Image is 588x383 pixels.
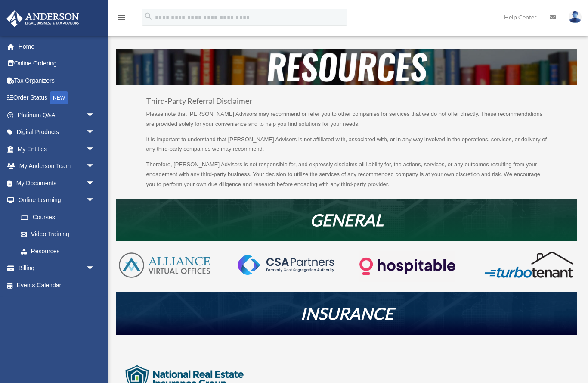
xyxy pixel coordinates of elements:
[481,251,577,279] img: turbotenant
[6,55,108,72] a: Online Ordering
[86,140,103,158] span: arrow_drop_down
[6,174,108,192] a: My Documentsarrow_drop_down
[116,15,127,22] a: menu
[86,174,103,192] span: arrow_drop_down
[6,192,108,209] a: Online Learningarrow_drop_down
[359,251,456,282] img: Logo-transparent-dark
[6,124,108,141] a: Digital Productsarrow_drop_down
[6,140,108,158] a: My Entitiesarrow_drop_down
[146,160,548,189] p: Therefore, [PERSON_NAME] Advisors is not responsible for, and expressly disclaims all liability f...
[116,12,127,22] i: menu
[6,260,108,277] a: Billingarrow_drop_down
[6,89,108,107] a: Order StatusNEW
[86,260,103,277] span: arrow_drop_down
[6,277,108,294] a: Events Calendar
[146,109,548,135] p: Please note that [PERSON_NAME] Advisors may recommend or refer you to other companies for service...
[300,303,393,323] em: INSURANCE
[4,10,82,27] img: Anderson Advisors Platinum Portal
[86,106,103,124] span: arrow_drop_down
[86,158,103,175] span: arrow_drop_down
[86,124,103,141] span: arrow_drop_down
[144,12,153,21] i: search
[50,91,68,104] div: NEW
[116,251,213,280] img: AVO-logo-1-color
[86,192,103,209] span: arrow_drop_down
[6,38,108,55] a: Home
[569,11,582,23] img: User Pic
[6,72,108,89] a: Tax Organizers
[310,210,384,230] em: GENERAL
[238,255,334,275] img: CSA-partners-Formerly-Cost-Segregation-Authority
[146,135,548,160] p: It is important to understand that [PERSON_NAME] Advisors is not affiliated with, associated with...
[116,49,577,85] img: resources-header
[6,106,108,124] a: Platinum Q&Aarrow_drop_down
[146,97,548,109] h3: Third-Party Referral Disclaimer
[12,243,103,260] a: Resources
[12,226,108,243] a: Video Training
[6,158,108,175] a: My Anderson Teamarrow_drop_down
[12,209,108,226] a: Courses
